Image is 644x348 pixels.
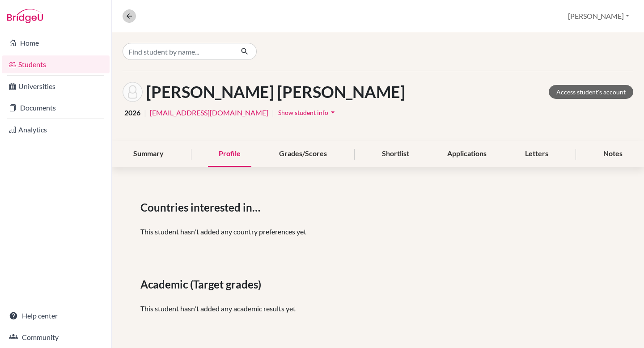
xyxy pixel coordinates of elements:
[549,85,633,99] a: Access student's account
[124,107,140,118] span: 2026
[123,82,143,102] img: Juan Bueno Pineda's avatar
[2,77,110,95] a: Universities
[2,34,110,52] a: Home
[144,107,146,118] span: |
[514,141,559,167] div: Letters
[123,141,174,167] div: Summary
[564,8,633,25] button: [PERSON_NAME]
[123,43,233,60] input: Find student by name...
[146,82,405,102] h1: [PERSON_NAME] [PERSON_NAME]
[328,108,337,117] i: arrow_drop_down
[436,141,497,167] div: Applications
[2,99,110,117] a: Documents
[208,141,251,167] div: Profile
[140,303,615,314] p: This student hasn't added any academic results yet
[272,107,274,118] span: |
[2,55,110,73] a: Students
[278,109,328,116] span: Show student info
[593,141,633,167] div: Notes
[140,199,264,216] span: Countries interested in…
[2,307,110,325] a: Help center
[371,141,420,167] div: Shortlist
[2,121,110,139] a: Analytics
[150,107,268,118] a: [EMAIL_ADDRESS][DOMAIN_NAME]
[140,226,615,237] p: This student hasn't added any country preferences yet
[2,328,110,346] a: Community
[7,9,43,23] img: Bridge-U
[140,276,265,293] span: Academic (Target grades)
[278,106,338,119] button: Show student infoarrow_drop_down
[268,141,338,167] div: Grades/Scores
